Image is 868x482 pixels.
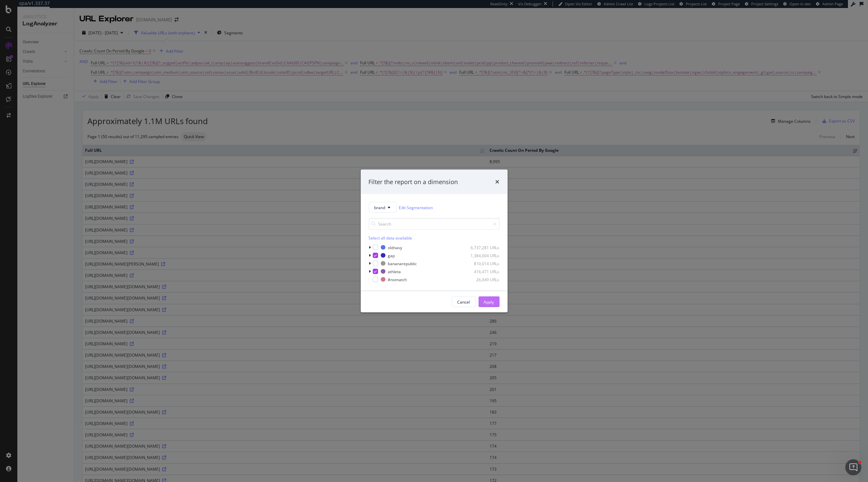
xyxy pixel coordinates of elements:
button: Apply [479,297,500,307]
button: brand [369,202,396,213]
div: 26,049 URLs [467,277,500,282]
div: Filter the report on a dimension [369,177,458,186]
div: athleta [388,269,401,274]
iframe: Intercom live chat [845,459,861,475]
div: 810,014 URLs [467,261,500,266]
input: Search [369,218,500,230]
div: bananarepublic [388,261,417,266]
div: Select all data available [369,235,500,241]
div: times [496,177,500,186]
div: gap [388,253,395,258]
a: Edit Segmentation [399,204,433,211]
div: Cancel [458,299,470,305]
div: 1,384,004 URLs [467,253,500,258]
div: #nomatch [388,277,407,282]
button: Cancel [452,297,476,307]
div: 6,737,281 URLs [467,245,500,250]
div: modal [361,169,508,313]
div: Apply [484,299,494,305]
div: oldnavy [388,245,402,250]
span: brand [374,204,385,210]
div: 416,471 URLs [467,269,500,274]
